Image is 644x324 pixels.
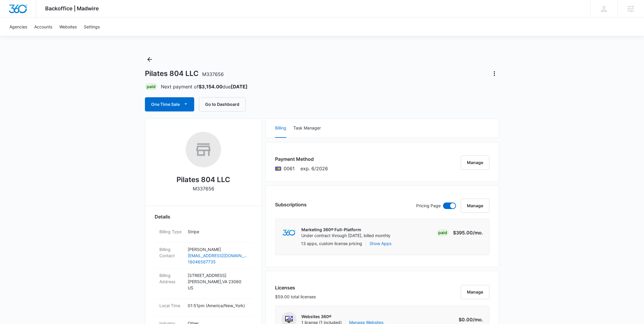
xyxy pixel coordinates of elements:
a: Settings [80,18,103,36]
h3: Subscriptions [275,201,307,208]
p: [STREET_ADDRESS] [PERSON_NAME] , VA 23060 US [188,272,247,291]
span: Details [155,213,170,220]
span: /mo. [473,230,483,236]
h3: Licenses [275,284,316,291]
button: Manage [461,199,489,213]
button: Billing [275,119,286,138]
span: exp. 6/2026 [300,165,328,172]
p: $395.00 [453,229,483,236]
span: M337656 [202,71,224,77]
h1: Pilates 804 LLC [145,69,224,78]
p: 13 apps, custom license pricing [301,240,362,247]
div: Billing Address[STREET_ADDRESS][PERSON_NAME],VA 23060US [155,269,252,299]
dt: Billing Type [159,229,183,235]
div: Paid [145,83,157,90]
dt: Local Time [159,302,183,309]
h3: Payment Method [275,155,328,163]
p: Pricing Page [416,203,441,209]
div: Billing TypeStripe [155,225,252,243]
span: /mo. [473,317,483,323]
dt: Billing Address [159,272,183,285]
button: Manage [461,155,489,170]
button: Manage [461,285,489,299]
button: Task Manager [293,119,321,138]
strong: [DATE] [231,84,248,90]
a: 18046587735 [188,259,247,265]
span: Backoffice | Madwire [45,5,99,12]
p: $59.00 total licenses [275,294,316,300]
button: One Time Sale [145,97,194,111]
div: Paid [437,229,449,236]
span: Mastercard ending with [284,165,295,172]
p: Under contract through [DATE], billed monthly [301,233,390,239]
button: Show Apps [370,240,391,247]
div: Billing Contact[PERSON_NAME][EMAIL_ADDRESS][DOMAIN_NAME]18046587735 [155,243,252,269]
p: Marketing 360® Full-Platform [301,227,390,233]
h2: Pilates 804 LLC [176,174,230,185]
p: Websites 360® [301,314,383,320]
strong: $3,154.00 [199,84,223,90]
a: [EMAIL_ADDRESS][DOMAIN_NAME] [188,252,247,259]
button: Go to Dashboard [199,97,246,111]
img: marketing360Logo [282,230,295,236]
div: Local Time01:51pm (America/New_York) [155,299,252,317]
dt: Billing Contact [159,246,183,259]
p: Next payment of due [161,83,248,90]
a: Websites [56,18,80,36]
p: 01:51pm ( America/New_York ) [188,302,247,309]
p: Stripe [188,229,247,235]
button: Actions [490,69,499,78]
a: Accounts [31,18,56,36]
p: [PERSON_NAME] [188,246,247,252]
p: $0.00 [455,316,483,323]
button: Back [145,55,154,64]
p: M337656 [193,185,214,192]
a: Agencies [6,18,31,36]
